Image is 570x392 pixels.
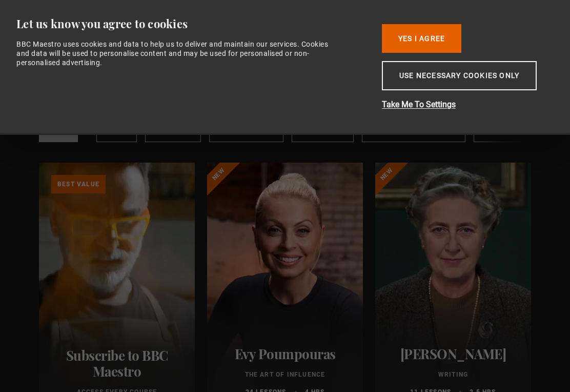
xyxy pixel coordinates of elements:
p: Writing [388,370,519,379]
button: Use necessary cookies only [382,61,537,90]
div: BBC Maestro uses cookies and data to help us to deliver and maintain our services. Cookies and da... [16,40,331,68]
p: Best value [51,175,106,193]
div: Let us know you agree to cookies [16,16,366,31]
h2: [PERSON_NAME] [388,346,519,362]
button: Yes I Agree [382,24,461,53]
button: Take Me To Settings [382,99,546,111]
p: The Art of Influence [219,370,351,379]
h2: Evy Poumpouras [219,346,351,362]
